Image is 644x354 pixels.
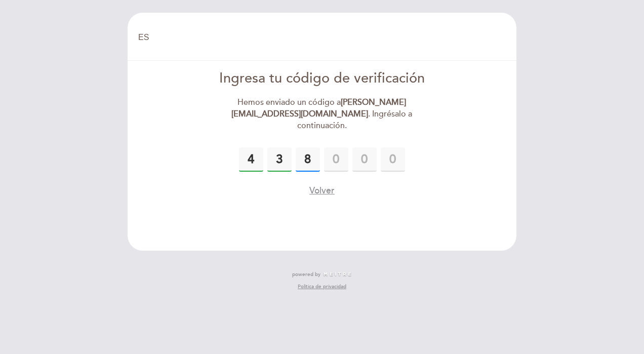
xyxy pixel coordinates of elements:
[298,283,346,290] a: Política de privacidad
[292,271,352,278] a: powered by
[381,147,405,172] input: 0
[206,97,438,132] div: Hemos enviado un código a . Ingrésalo a continuación.
[296,147,320,172] input: 0
[352,147,377,172] input: 0
[206,69,438,89] div: Ingresa tu código de verificación
[292,271,320,278] span: powered by
[231,97,406,119] strong: [PERSON_NAME][EMAIL_ADDRESS][DOMAIN_NAME]
[267,147,292,172] input: 0
[324,147,348,172] input: 0
[309,184,335,197] button: Volver
[323,272,352,277] img: MEITRE
[239,147,263,172] input: 0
